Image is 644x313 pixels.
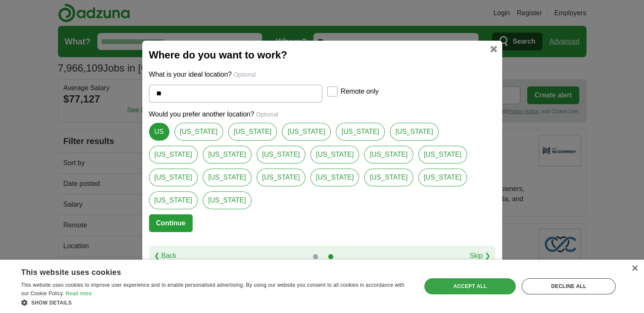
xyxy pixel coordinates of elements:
[234,71,256,78] span: Optional
[154,251,177,261] a: ❮ Back
[203,146,252,163] a: [US_STATE]
[203,169,252,186] a: [US_STATE]
[418,146,467,163] a: [US_STATE]
[310,169,359,186] a: [US_STATE]
[390,123,439,141] a: [US_STATE]
[174,123,223,141] a: [US_STATE]
[203,191,252,209] a: [US_STATE]
[631,266,638,272] div: Close
[149,69,495,80] p: What is your ideal location?
[149,109,495,119] p: Would you prefer another location?
[424,278,516,294] div: Accept all
[257,169,305,186] a: [US_STATE]
[31,300,72,306] span: Show details
[364,169,413,186] a: [US_STATE]
[21,282,404,296] span: This website uses cookies to improve user experience and to enable personalised advertising. By u...
[418,169,467,186] a: [US_STATE]
[149,214,193,232] button: Continue
[21,265,388,277] div: This website uses cookies
[149,47,495,63] h2: Where do you want to work?
[257,146,305,163] a: [US_STATE]
[282,123,331,141] a: [US_STATE]
[470,251,490,261] a: Skip ❯
[256,111,278,118] span: Optional
[21,298,409,307] div: Show details
[149,169,198,186] a: [US_STATE]
[364,146,413,163] a: [US_STATE]
[310,146,359,163] a: [US_STATE]
[149,146,198,163] a: [US_STATE]
[149,191,198,209] a: [US_STATE]
[149,123,169,141] a: US
[228,123,277,141] a: [US_STATE]
[522,278,616,294] div: Decline all
[341,86,379,97] label: Remote only
[336,123,384,141] a: [US_STATE]
[66,291,92,296] a: Read more, opens a new window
